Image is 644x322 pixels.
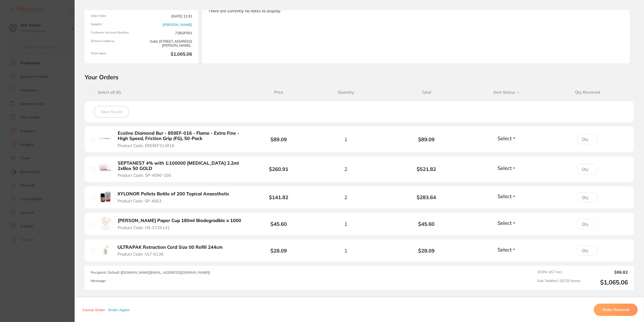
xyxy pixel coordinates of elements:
button: Select [496,246,518,253]
h2: Your Orders [85,73,634,81]
b: $89.09 [270,136,287,142]
span: 1 [344,136,347,142]
span: Select [498,135,512,141]
span: Select all ( 0 ) [95,90,121,95]
b: XYLONOR Pellets Bottle of 200 Topical Anaesthetic [117,191,229,197]
span: Product Code: HS-5725141 [118,225,170,230]
input: Qty [577,219,598,229]
img: ULTRAPAK Retraction Cord Size 00 Refill 244cm [99,243,112,257]
span: Supplier [91,22,139,27]
b: ULTRAPAK Retraction Cord Size 00 Refill 244cm [117,245,223,250]
b: $141.82 [269,194,288,200]
b: $45.60 [270,221,287,227]
span: Delivery Address [91,39,139,48]
b: [PERSON_NAME] Paper Cup 180ml Biodegradble x 1000 [118,218,241,223]
button: [PERSON_NAME] Paper Cup 180ml Biodegradble x 1000 Product Code: HS-5725141 [116,218,244,230]
span: Recipient: Default ( [DOMAIN_NAME][EMAIL_ADDRESS][DOMAIN_NAME] ) [91,270,210,275]
span: Customer Account Number [91,31,139,35]
span: Total [386,90,467,95]
button: Select [496,220,518,226]
b: $521.82 [386,166,467,172]
span: Item Status [467,90,547,95]
span: 10.0 % GST Incl. [537,270,580,274]
button: XYLONOR Pellets Bottle of 200 Topical Anaesthetic Product Code: SP-4063 [116,191,234,203]
b: $283.64 [386,194,467,200]
img: Ecoline Diamond Bur - 859EF-016 - Flame - Extra Fine - High Speed, Friction Grip (FG), 50-Pack [99,132,112,146]
label: Message: [91,279,106,283]
button: Order Received [594,304,638,316]
output: $96.82 [585,270,628,274]
span: 2 [344,166,347,172]
input: Qty [577,192,598,202]
span: Product Code: SP-4090-100 [118,173,171,177]
span: Total Value [91,52,139,57]
span: Select [498,220,512,226]
span: Product Code: E859EF314016 [118,143,174,148]
span: [DATE] 11:31 [143,14,192,18]
button: Order Again [107,307,131,312]
span: 71BDF001 [143,31,192,35]
span: Select [498,246,512,253]
span: Suite [STREET_ADDRESS][PERSON_NAME] , [143,39,192,48]
b: $1,065.06 [143,52,192,57]
button: Select [496,135,518,141]
button: Select [496,165,518,171]
span: Quantity [305,90,386,95]
span: 1 [344,221,347,227]
input: Qty [577,134,598,144]
button: Cancel Order [81,307,107,312]
span: Price [252,90,305,95]
b: $260.91 [269,166,288,172]
button: Ecoline Diamond Bur - 859EF-016 - Flame - Extra Fine - High Speed, Friction Grip (FG), 50-Pack Pr... [116,130,244,148]
span: Qty Received [547,90,628,95]
b: $89.09 [386,136,467,142]
span: Product Code: SP-4063 [117,199,162,203]
b: $45.60 [386,221,467,227]
b: $28.09 [270,247,287,254]
button: Select [496,193,518,199]
span: Product Code: ULT-0136 [117,252,164,256]
span: Select [498,193,512,199]
span: Sub Total Incl. GST ( 5 Items) [537,279,580,286]
div: There are currently no notes to display. [208,9,624,13]
span: Order Date [91,14,139,18]
b: Ecoline Diamond Bur - 859EF-016 - Flame - Extra Fine - High Speed, Friction Grip (FG), 50-Pack [118,131,243,141]
button: ULTRAPAK Retraction Cord Size 00 Refill 244cm Product Code: ULT-0136 [116,244,227,257]
a: [PERSON_NAME] [163,23,192,27]
img: Henry Schein Paper Cup 180ml Biodegradble x 1000 [99,217,112,230]
button: SEPTANEST 4% with 1:100000 [MEDICAL_DATA] 2.2ml 2xBox 50 GOLD Product Code: SP-4090-100 [116,160,244,178]
input: Qty [577,245,598,256]
span: Select [498,165,512,171]
b: $28.09 [386,248,467,254]
b: SEPTANEST 4% with 1:100000 [MEDICAL_DATA] 2.2ml 2xBox 50 GOLD [118,161,243,171]
input: Qty [577,164,598,174]
output: $1,065.06 [585,279,628,286]
span: 1 [344,248,347,254]
img: XYLONOR Pellets Bottle of 200 Topical Anaesthetic [99,190,112,203]
img: SEPTANEST 4% with 1:100000 adrenalin 2.2ml 2xBox 50 GOLD [99,162,112,175]
span: 2 [344,194,347,200]
button: Save To List [94,106,129,118]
